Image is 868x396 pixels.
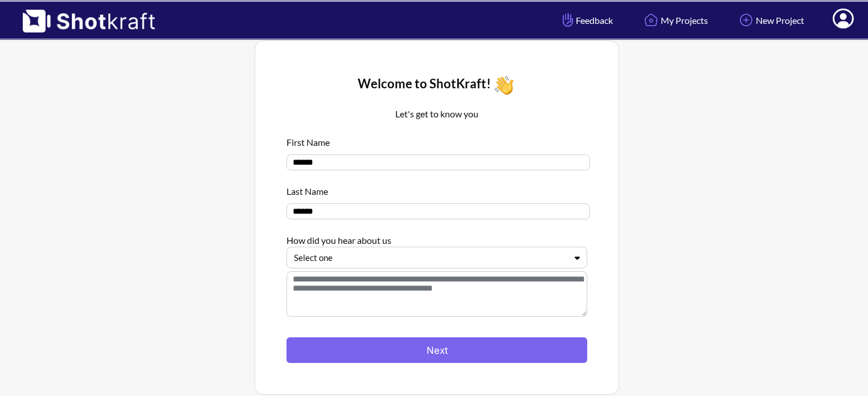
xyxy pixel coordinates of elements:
img: Hand Icon [560,10,576,30]
p: Let's get to know you [286,107,587,121]
a: My Projects [633,5,716,35]
div: Welcome to ShotKraft! [286,72,587,98]
img: Wave Icon [491,72,517,98]
div: How did you hear about us [286,228,587,247]
div: Last Name [286,179,587,198]
a: New Project [728,5,813,35]
button: Next [286,337,587,363]
div: First Name [286,130,587,149]
img: Home Icon [641,10,661,30]
span: Feedback [560,14,613,27]
img: Add Icon [736,10,756,30]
